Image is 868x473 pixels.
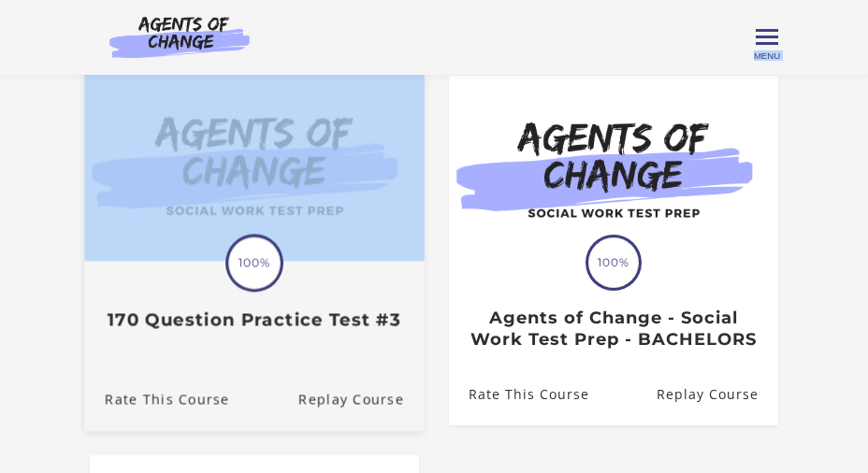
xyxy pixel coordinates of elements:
span: Toggle menu [756,36,778,38]
img: Agents of Change Logo [90,15,269,58]
a: 170 Question Practice Test #3: Rate This Course [84,368,229,431]
span: Menu [754,50,780,61]
span: 100% [588,237,639,288]
button: Toggle menu Menu [756,26,778,49]
a: Agents of Change - Social Work Test Prep - BACHELORS: Resume Course [657,365,778,425]
a: Agents of Change - Social Work Test Prep - BACHELORS: Rate This Course [449,365,589,425]
span: 100% [228,237,281,290]
h3: 170 Question Practice Test #3 [105,309,404,331]
h3: Agents of Change - Social Work Test Prep - BACHELORS [469,308,758,350]
a: 170 Question Practice Test #3: Resume Course [298,368,425,431]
